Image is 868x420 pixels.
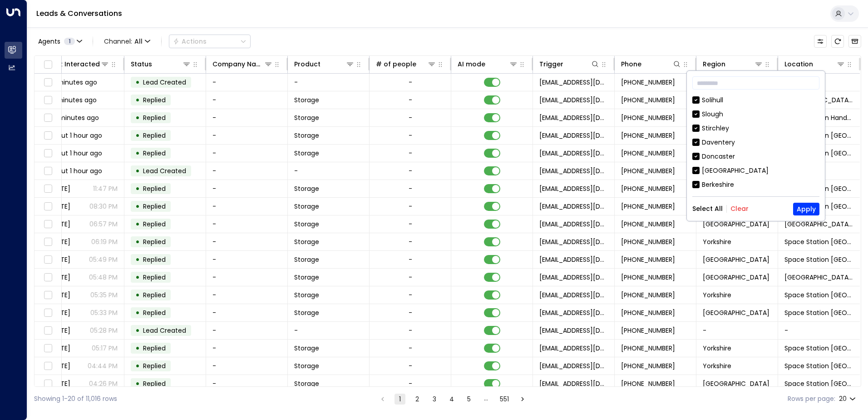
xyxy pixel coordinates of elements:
[100,35,154,48] button: Channel:All
[42,165,54,177] span: Toggle select row
[409,308,412,317] div: -
[788,394,835,404] label: Rows per page:
[409,290,412,300] div: -
[376,59,416,70] div: # of people
[784,290,853,300] span: Space Station Wakefield
[703,255,769,264] span: Birmingham
[294,59,355,70] div: Product
[848,35,861,48] button: Archived Leads
[621,255,675,264] span: +447576999315
[206,357,288,375] td: -
[703,237,731,246] span: Yorkshire
[294,308,319,317] span: Storage
[135,252,140,267] div: •
[458,59,485,70] div: AI mode
[539,59,600,70] div: Trigger
[42,59,54,70] span: Toggle select all
[839,392,858,405] div: 20
[206,109,288,126] td: -
[703,220,769,229] span: London
[206,145,288,162] td: -
[49,131,102,140] span: about 1 hour ago
[42,307,54,319] span: Toggle select row
[784,220,853,229] span: Space Station St Johns Wood
[702,166,769,175] div: [GEOGRAPHIC_DATA]
[702,95,723,105] div: Solihull
[49,149,102,158] span: about 1 hour ago
[703,344,731,353] span: Yorkshire
[135,128,140,143] div: •
[135,92,140,108] div: •
[409,149,412,158] div: -
[376,59,436,70] div: # of people
[294,361,319,370] span: Storage
[294,290,319,300] span: Storage
[539,326,608,335] span: leads@space-station.co.uk
[539,379,608,388] span: leads@space-station.co.uk
[42,77,54,88] span: Toggle select row
[135,110,140,125] div: •
[143,166,186,175] span: Lead Created
[703,59,763,70] div: Region
[621,220,675,229] span: +447747670926
[135,287,140,303] div: •
[42,378,54,390] span: Toggle select row
[294,273,319,282] span: Storage
[784,379,853,388] span: Space Station Garretts Green
[212,59,264,70] div: Company Name
[34,35,85,48] button: Agents1
[173,37,207,45] div: Actions
[294,184,319,193] span: Storage
[621,202,675,211] span: +447385296653
[429,394,440,405] button: Go to page 3
[42,343,54,354] span: Toggle select row
[294,59,321,70] div: Product
[92,344,118,353] p: 05:17 PM
[135,234,140,250] div: •
[135,75,140,90] div: •
[409,202,412,211] div: -
[143,184,166,193] span: Replied
[621,184,675,193] span: +447815164481
[42,272,54,283] span: Toggle select row
[206,322,288,339] td: -
[692,95,819,105] div: Solihull
[42,219,54,230] span: Toggle select row
[49,59,100,70] div: Last Interacted
[294,149,319,158] span: Storage
[42,95,54,106] span: Toggle select row
[621,379,675,388] span: +447424619836
[143,237,166,246] span: Replied
[90,326,118,335] p: 05:28 PM
[49,166,102,175] span: about 1 hour ago
[206,269,288,286] td: -
[539,131,608,140] span: leads@space-station.co.uk
[692,138,819,147] div: Daventery
[143,113,166,122] span: Replied
[294,344,319,353] span: Storage
[784,308,853,317] span: Space Station Garretts Green
[294,255,319,264] span: Storage
[784,255,853,264] span: Space Station Garretts Green
[539,184,608,193] span: leads@space-station.co.uk
[377,393,528,405] nav: pagination navigation
[498,394,511,405] button: Go to page 551
[143,202,166,211] span: Replied
[288,162,370,180] td: -
[38,38,60,45] span: Agents
[294,131,319,140] span: Storage
[294,379,319,388] span: Storage
[42,201,54,212] span: Toggle select row
[703,59,725,70] div: Region
[409,78,412,87] div: -
[42,325,54,336] span: Toggle select row
[703,361,731,370] span: Yorkshire
[143,255,166,264] span: Replied
[206,198,288,215] td: -
[517,394,528,405] button: Go to next page
[409,113,412,122] div: -
[831,35,844,48] span: Refresh
[206,74,288,91] td: -
[42,183,54,195] span: Toggle select row
[134,38,143,45] span: All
